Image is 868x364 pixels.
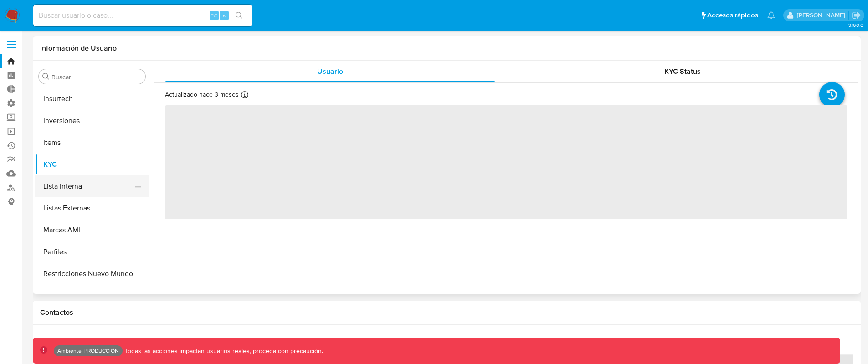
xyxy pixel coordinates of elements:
[35,263,149,285] button: Restricciones Nuevo Mundo
[42,73,50,80] button: Buscar
[852,10,861,20] a: Salir
[35,219,149,241] button: Marcas AML
[35,154,149,175] button: KYC
[35,88,149,110] button: Insurtech
[317,66,343,77] span: Usuario
[35,175,142,197] button: Lista Interna
[40,308,853,317] h1: Contactos
[704,338,719,348] span: Chat
[165,105,847,219] span: ‌
[35,241,149,263] button: Perfiles
[211,11,217,20] span: ⌥
[35,197,149,219] button: Listas Externas
[35,110,149,132] button: Inversiones
[425,338,461,348] span: Soluciones
[767,11,775,19] a: Notificaciones
[707,10,758,20] span: Accesos rápidos
[230,9,248,22] button: search-icon
[223,11,226,20] span: s
[123,347,323,355] p: Todas las acciones impactan usuarios reales, proceda con precaución.
[154,338,194,348] span: Historial CX
[35,285,149,307] button: Tarjetas
[35,132,149,154] button: Items
[664,66,701,77] span: KYC Status
[40,44,117,53] h1: Información de Usuario
[57,349,119,353] p: Ambiente: PRODUCCIÓN
[797,11,848,20] p: omar.guzman@mercadolibre.com.co
[51,73,142,81] input: Buscar
[165,90,239,99] p: Actualizado hace 3 meses
[33,10,252,21] input: Buscar usuario o caso...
